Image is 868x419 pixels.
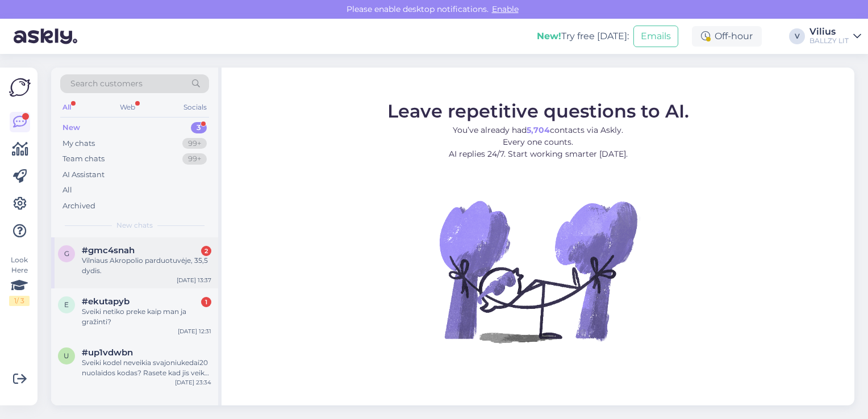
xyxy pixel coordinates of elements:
[82,347,133,358] span: #up1vdwbn
[64,351,69,360] span: u
[9,296,30,306] div: 1 / 3
[182,138,207,149] div: 99+
[82,358,211,378] div: Sveiki kodel neveikia svajoniukedai20 nuolaidos kodas? Rasete kad jis veiks iki 23:59, dabar yra ...
[182,153,207,165] div: 99+
[62,138,95,149] div: My chats
[9,77,31,98] img: Askly Logo
[62,153,105,165] div: Team chats
[809,36,849,45] div: BALLZY LIT
[116,220,153,231] span: New chats
[633,26,678,47] button: Emails
[64,300,69,309] span: e
[177,276,211,284] div: [DATE] 13:37
[537,30,629,43] div: Try free [DATE]:
[64,249,69,258] span: g
[201,246,211,256] div: 2
[82,307,211,327] div: Sveiki netiko preke kaip man ja gražinti?
[537,31,561,41] b: New!
[809,27,849,36] div: Vilius
[181,100,209,115] div: Socials
[191,122,207,133] div: 3
[178,327,211,336] div: [DATE] 12:31
[175,378,211,387] div: [DATE] 23:34
[789,28,805,44] div: V
[387,124,689,160] p: You’ve already had contacts via Askly. Every one counts. AI replies 24/7. Start working smarter [...
[527,124,550,135] b: 5,704
[9,255,30,306] div: Look Here
[60,100,73,115] div: All
[62,185,72,196] div: All
[70,78,143,90] span: Search customers
[82,255,211,276] div: Vilniaus Akropolio parduotuvėje, 35,5 dydis.
[201,297,211,307] div: 1
[436,169,640,373] img: No Chat active
[62,169,105,181] div: AI Assistant
[62,122,80,133] div: New
[82,296,130,307] span: #ekutapyb
[62,200,95,212] div: Archived
[118,100,137,115] div: Web
[387,99,689,121] span: Leave repetitive questions to AI.
[692,26,762,47] div: Off-hour
[82,245,135,255] span: #gmc4snah
[489,4,522,14] span: Enable
[809,27,861,45] a: ViliusBALLZY LIT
